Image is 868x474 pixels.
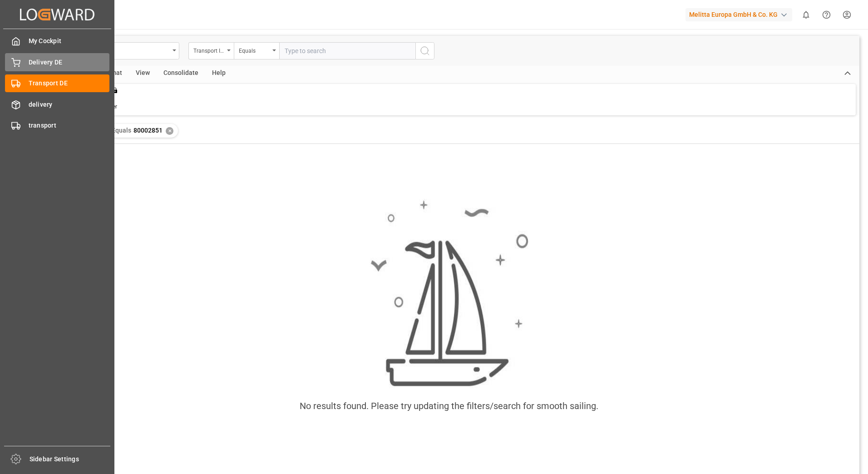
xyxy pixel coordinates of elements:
button: open menu [188,42,234,59]
div: Help [205,66,232,81]
div: Consolidate [157,66,205,81]
a: delivery [5,95,109,113]
div: Transport ID Logward [193,44,224,55]
button: open menu [234,42,279,59]
div: Equals [239,44,270,55]
button: Help Center [816,5,837,25]
div: ✕ [166,127,173,135]
span: 80002851 [133,127,163,134]
a: Delivery DE [5,53,109,71]
button: Melitta Europa GmbH & Co. KG [686,6,796,23]
img: smooth_sailing.jpeg [370,199,528,389]
span: Delivery DE [29,58,110,67]
a: My Cockpit [5,32,109,50]
span: Equals [112,127,131,134]
div: View [129,66,157,81]
div: Melitta Europa GmbH & Co. KG [686,8,792,21]
span: transport [29,121,110,130]
div: No results found. Please try updating the filters/search for smooth sailing. [300,399,598,413]
input: Type to search [279,42,415,59]
span: Sidebar Settings [30,454,111,464]
a: Transport DE [5,74,109,92]
span: delivery [29,100,110,109]
span: My Cockpit [29,36,110,46]
span: Transport DE [29,79,110,88]
a: transport [5,117,109,134]
button: search button [415,42,434,59]
button: show 0 new notifications [796,5,816,25]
